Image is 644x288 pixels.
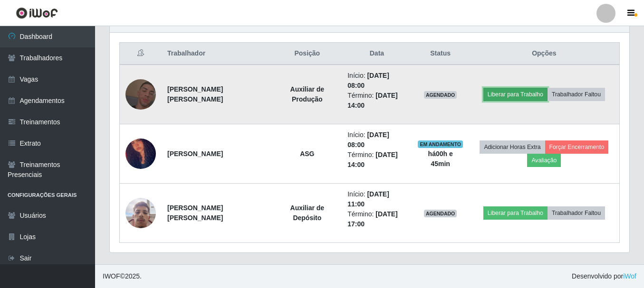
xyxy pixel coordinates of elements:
li: Término: [347,209,406,229]
button: Avaliação [527,154,561,167]
strong: há 00 h e 45 min [428,150,453,167]
img: CoreUI Logo [16,7,58,19]
span: Desenvolvido por [572,271,636,281]
strong: Auxiliar de Produção [290,85,325,103]
strong: [PERSON_NAME] [PERSON_NAME] [167,85,223,103]
a: iWof [623,272,636,280]
time: [DATE] 11:00 [347,190,389,208]
strong: ASG [300,150,314,158]
button: Trabalhador Faltou [548,206,605,220]
button: Liberar para Trabalho [483,206,548,220]
span: EM ANDAMENTO [418,140,463,148]
button: Adicionar Horas Extra [480,140,545,154]
button: Trabalhador Faltou [548,88,605,101]
button: Liberar para Trabalho [483,88,548,101]
strong: [PERSON_NAME] [167,150,223,158]
li: Início: [347,189,406,209]
li: Início: [347,130,406,150]
th: Posição [272,43,342,65]
span: IWOF [103,272,120,280]
li: Início: [347,71,406,91]
strong: Auxiliar de Depósito [290,204,325,222]
span: AGENDADO [424,210,457,217]
strong: [PERSON_NAME] [PERSON_NAME] [167,204,223,222]
th: Data [342,43,412,65]
img: 1748877339817.jpeg [125,193,156,233]
th: Opções [469,43,620,65]
time: [DATE] 08:00 [347,131,389,149]
li: Término: [347,91,406,111]
span: AGENDADO [424,91,457,99]
img: 1743545704103.jpeg [125,126,156,182]
li: Término: [347,150,406,170]
img: 1690769088770.jpeg [125,67,156,121]
th: Trabalhador [162,43,272,65]
span: © 2025 . [103,271,142,281]
button: Forçar Encerramento [545,140,609,154]
th: Status [412,43,469,65]
time: [DATE] 08:00 [347,72,389,89]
